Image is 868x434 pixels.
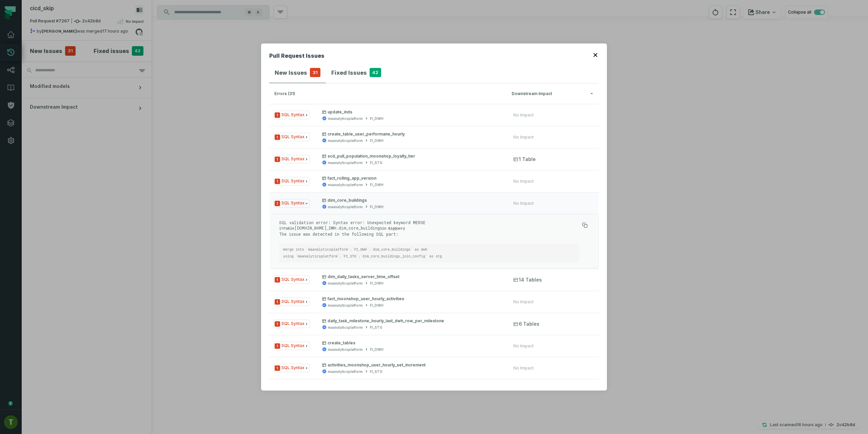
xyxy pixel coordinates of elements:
[275,201,280,206] span: Severity
[513,179,534,184] div: No Impact
[269,379,599,401] button: Issue Type
[322,131,501,137] p: create_table_user_performane_hourly
[273,177,310,185] span: Issue Type
[513,134,534,140] div: No Impact
[274,91,508,96] div: errors (31)
[322,153,501,159] p: scd_pull_population_moonshop_loyalty_tier
[513,343,534,349] div: No Impact
[370,281,383,286] div: FI_DWH
[328,281,363,286] div: maanalyticsplatform
[328,116,363,121] div: maanalyticsplatform
[513,299,534,305] div: No Impact
[370,182,383,187] div: FI_DWH
[275,157,280,162] span: Severity
[273,364,310,372] span: Issue Type
[513,201,534,206] div: No Impact
[370,160,382,165] div: FI_STG
[273,275,310,284] span: Issue Type
[269,313,599,334] button: Issue Typedaily_task_milestone_hourly_last_dwh_row_per_milestonemaanalyticsplatformFI_STG6 Tables
[275,343,280,349] span: Severity
[322,198,501,203] p: dim_core_buildings
[273,342,310,350] span: Issue Type
[269,192,599,214] button: Issue Typedim_core_buildingsmaanalyticsplatformFI_DWHNo Impact
[273,320,310,328] span: Issue Type
[269,357,599,379] button: Issue Typeactivities_moonshop_user_hourly_set_incrementmaanalyticsplatformFI_STGNo Impact
[283,248,442,258] code: merge into `maanalyticsplatform`.`FI_DWH`.`dim_core_buildings` as dwh using `maanalyticsplatform`...
[279,220,579,237] p: SQL validation error: Syntax error: Unexpected keyword MERGE in [DOMAIN_NAME]_DWH.dim_core_buildi...
[322,296,501,302] p: fact_moonshop_user_hourly_activities
[269,148,599,170] button: Issue Typescd_pull_population_moonshop_loyalty_tiermaanalyticsplatformFI_STG1 Table
[513,321,539,327] span: 6 Tables
[269,291,599,312] button: Issue Typefact_moonshop_user_hourly_activitiesmaanalyticsplatformFI_DWHNo Impact
[273,297,310,306] span: Issue Type
[370,303,383,308] div: FI_DWH
[322,362,501,368] p: activities_moonshop_user_hourly_set_increment
[328,347,363,352] div: maanalyticsplatform
[513,156,536,163] span: 1 Table
[273,199,310,207] span: Issue Type
[322,109,501,115] p: update_inds
[269,126,599,148] button: Issue Typecreate_table_user_performane_hourlymaanalyticsplatformFI_DWHNo Impact
[370,68,381,77] span: 42
[273,133,310,141] span: Issue Type
[328,182,363,187] div: maanalyticsplatform
[275,112,280,118] span: Severity
[322,274,501,279] p: dim_daily_tasks_server_time_offset
[370,116,383,121] div: FI_DWH
[370,347,383,352] div: FI_DWH
[269,170,599,192] button: Issue Typefact_rolling_app_versionmaanalyticsplatformFI_DWHNo Impact
[513,112,534,118] div: No Impact
[328,369,363,374] div: maanalyticsplatform
[513,276,542,283] span: 14 Tables
[275,179,280,184] span: Severity
[370,369,382,374] div: FI_STG
[284,227,294,231] code: Table
[328,204,363,210] div: maanalyticsplatform
[274,91,594,96] button: errors (31)Downstream Impact
[328,160,363,165] div: maanalyticsplatform
[322,176,501,181] p: fact_rolling_app_version
[275,299,280,305] span: Severity
[328,138,363,143] div: maanalyticsplatform
[275,134,280,140] span: Severity
[512,91,594,96] div: Downstream Impact
[322,340,501,346] p: create_tables
[275,277,280,283] span: Severity
[275,69,307,77] h4: New Issues
[513,365,534,371] div: No Impact
[370,204,383,210] div: FI_DWH
[310,68,320,77] span: 31
[275,365,280,371] span: Severity
[328,325,363,330] div: maanalyticsplatform
[275,321,280,327] span: Severity
[370,325,382,330] div: FI_STG
[382,227,405,231] code: in BigQuery
[273,111,310,119] span: Issue Type
[269,104,599,126] button: Issue Typeupdate_indsmaanalyticsplatformFI_DWHNo Impact
[269,52,324,62] h2: Pull Request Issues
[269,269,599,290] button: Issue Typedim_daily_tasks_server_time_offsetmaanalyticsplatformFI_DWH14 Tables
[331,69,367,77] h4: Fixed Issues
[269,335,599,357] button: Issue Typecreate_tablesmaanalyticsplatformFI_DWHNo Impact
[322,318,501,324] p: daily_task_milestone_hourly_last_dwh_row_per_milestone
[328,303,363,308] div: maanalyticsplatform
[273,155,310,163] span: Issue Type
[269,214,599,268] div: Issue Typedim_core_buildingsmaanalyticsplatformFI_DWHNo Impact
[370,138,383,143] div: FI_DWH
